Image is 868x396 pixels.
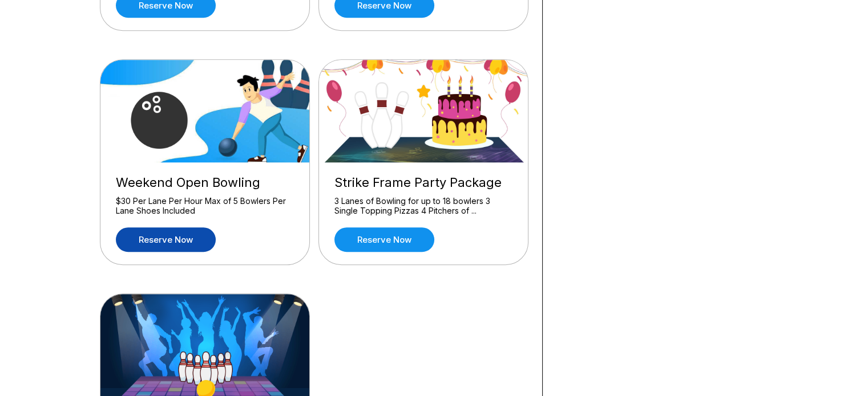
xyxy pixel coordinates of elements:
[334,196,512,216] div: 3 Lanes of Bowling for up to 18 bowlers 3 Single Topping Pizzas 4 Pitchers of ...
[116,196,294,216] div: $30 Per Lane Per Hour Max of 5 Bowlers Per Lane Shoes Included
[319,60,529,162] img: Strike Frame Party Package
[116,175,294,190] div: Weekend Open Bowling
[116,227,216,252] a: Reserve now
[100,60,310,162] img: Weekend Open Bowling
[334,227,434,252] a: Reserve now
[334,175,512,190] div: Strike Frame Party Package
